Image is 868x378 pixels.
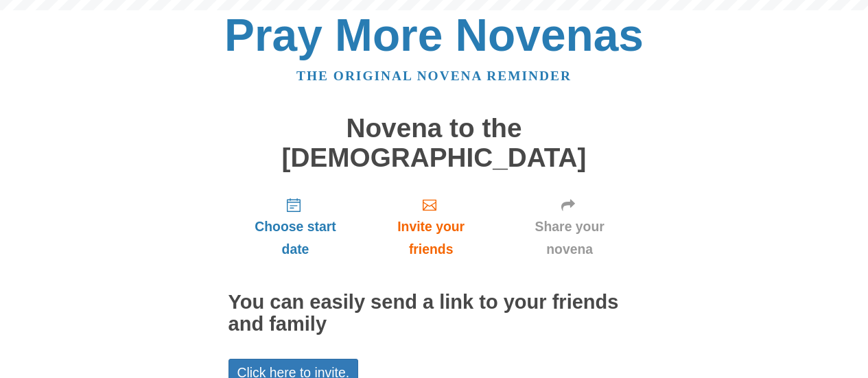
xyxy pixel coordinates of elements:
[242,215,349,261] span: Choose start date
[296,69,572,83] a: The original novena reminder
[224,10,644,60] a: Pray More Novenas
[513,215,626,261] span: Share your novena
[228,186,363,268] a: Choose start date
[228,292,640,335] h2: You can easily send a link to your friends and family
[376,215,485,261] span: Invite your friends
[228,114,640,172] h1: Novena to the [DEMOGRAPHIC_DATA]
[362,186,499,268] a: Invite your friends
[500,186,640,268] a: Share your novena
